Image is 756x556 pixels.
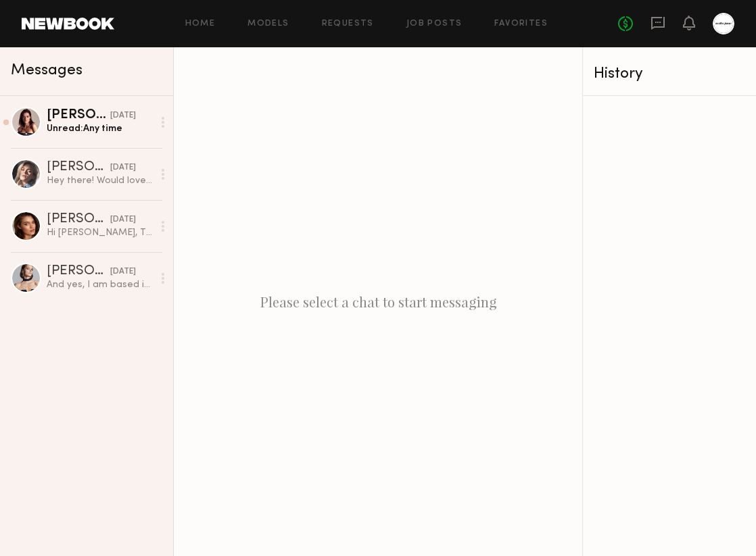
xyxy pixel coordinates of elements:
a: Requests [322,20,374,28]
a: Job Posts [406,20,463,28]
div: [DATE] [110,213,136,226]
div: [DATE] [110,266,136,278]
div: [DATE] [110,109,136,122]
a: Favorites [494,20,548,28]
div: [DATE] [110,161,136,174]
a: Home [185,20,216,28]
div: [PERSON_NAME] [47,213,110,226]
div: Hey there! Would love to be considered ❤️ I am free [DATE]-[DATE] and then again [DATE]-[DATE]. I... [47,174,153,187]
div: [PERSON_NAME] [47,161,110,174]
a: Models [247,20,289,28]
div: Hi [PERSON_NAME], Thank you so much for reaching out to me! I’d love to work with you and help sh... [47,226,153,239]
div: History [594,66,745,82]
span: Messages [11,63,82,78]
div: [PERSON_NAME] [47,265,110,278]
div: Unread: Any time [47,122,153,135]
div: Please select a chat to start messaging [174,47,582,556]
div: [PERSON_NAME] [47,109,110,122]
div: And yes, I am based in LA [47,278,153,291]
